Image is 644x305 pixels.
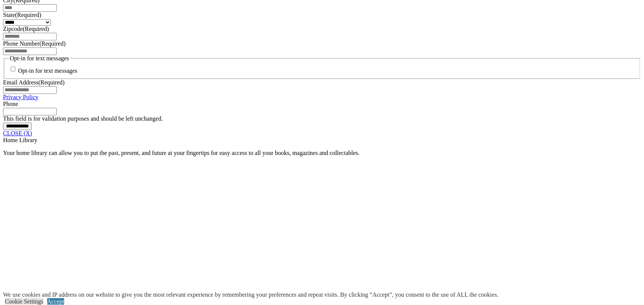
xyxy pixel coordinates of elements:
p: Your home library can allow you to put the past, present, and future at your fingertips for easy ... [3,150,641,156]
label: Phone [3,101,18,107]
span: (Required) [23,26,49,32]
div: This field is for validation purposes and should be left unchanged. [3,115,641,122]
span: (Required) [15,12,41,18]
a: Cookie Settings [5,298,43,305]
span: (Required) [38,79,65,86]
span: Home Library [3,137,37,143]
div: We use cookies and IP address on our website to give you the most relevant experience by remember... [3,291,498,298]
label: State [3,12,41,18]
label: Phone Number [3,40,66,47]
label: Opt-in for text messages [18,68,77,74]
a: Privacy Policy [3,94,38,100]
a: Accept [47,298,64,305]
legend: Opt-in for text messages [9,55,70,62]
span: (Required) [39,40,65,47]
label: Zipcode [3,26,49,32]
a: CLOSE (X) [3,130,32,136]
label: Email Address [3,79,65,86]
